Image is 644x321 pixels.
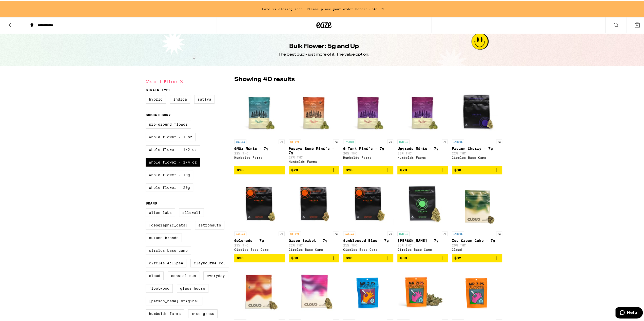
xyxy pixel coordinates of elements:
[146,182,193,191] label: Whole Flower - 20g
[343,177,394,253] a: Open page for Sunblessed Blue - 7g from Circles Base Camp
[146,207,175,216] label: Alien Labs
[343,253,394,261] button: Add to bag
[234,155,285,158] div: Humboldt Farms
[289,238,339,242] p: Grape Sorbet - 7g
[237,167,244,171] span: $28
[397,165,448,173] button: Add to bag
[397,155,448,158] div: Humboldt Farms
[146,200,157,204] legend: Brand
[397,265,448,316] img: Mr. Zips - Sunshine Punch - 7g
[397,146,448,150] p: Upgrade Minis - 7g
[343,85,394,165] a: Open page for G-Tank Mini's - 7g from Humboldt Farms
[279,139,285,143] p: 7g
[343,238,394,242] p: Sunblessed Blue - 7g
[452,151,502,154] p: 22% THC
[234,253,285,261] button: Add to bag
[234,177,285,253] a: Open page for Gelonade - 7g from Circles Base Camp
[397,177,448,253] a: Open page for Banana Bliss - 7g from Circles Base Camp
[289,177,339,253] a: Open page for Grape Sorbet - 7g from Circles Base Camp
[343,139,355,143] p: HYBRID
[146,144,200,153] label: Whole Flower - 1/2 oz
[146,308,184,317] label: Humboldt Farms
[146,233,182,241] label: Autumn Brands
[146,220,191,228] label: [GEOGRAPHIC_DATA]
[146,119,191,128] label: Pre-ground Flower
[179,207,204,216] label: Allswell
[397,85,448,165] a: Open page for Upgrade Minis - 7g from Humboldt Farms
[452,165,502,173] button: Add to bag
[343,177,394,228] img: Circles Base Camp - Sunblessed Blue - 7g
[343,151,394,154] p: 26% THC
[343,155,394,158] div: Humboldt Farms
[146,296,202,304] label: [PERSON_NAME] Original
[289,243,339,246] p: 22% THC
[452,146,502,150] p: Frozen Cherry - 7g
[289,155,339,158] p: 27% THC
[289,159,339,162] div: Humboldt Farms
[203,270,228,279] label: Everyday
[146,87,171,91] legend: Strain Type
[146,258,186,266] label: Circles Eclipse
[442,231,448,235] p: 7g
[333,139,339,143] p: 7g
[397,253,448,261] button: Add to bag
[452,85,502,165] a: Open page for Frozen Cherry - 7g from Circles Base Camp
[234,238,285,242] p: Gelonade - 7g
[289,85,339,136] img: Humboldt Farms - Papaya Bomb Mini's - 7g
[234,165,285,173] button: Add to bag
[234,85,285,136] img: Humboldt Farms - GMOz Minis - 7g
[291,255,298,259] span: $30
[234,146,285,150] p: GMOz Minis - 7g
[397,247,448,250] div: Circles Base Camp
[387,139,393,143] p: 7g
[452,243,502,246] p: 26% THC
[188,308,218,317] label: Miss Grass
[346,255,353,259] span: $30
[234,139,246,143] p: INDICA
[452,253,502,261] button: Add to bag
[234,74,295,83] p: Showing 40 results
[397,231,409,235] p: HYBRID
[289,41,359,50] h1: Bulk Flower: 5g and Up
[452,85,502,136] img: Circles Base Camp - Frozen Cherry - 7g
[397,139,409,143] p: HYBRID
[400,255,407,259] span: $30
[279,231,285,235] p: 7g
[289,146,339,154] p: Papaya Bomb Mini's - 7g
[442,139,448,143] p: 7g
[234,231,246,235] p: SATIVA
[343,146,394,150] p: G-Tank Mini's - 7g
[343,165,394,173] button: Add to bag
[289,253,339,261] button: Add to bag
[146,112,171,116] legend: Subcategory
[397,85,448,136] img: Humboldt Farms - Upgrade Minis - 7g
[234,265,285,316] img: Cloud - Sunburst Punch - 7g
[289,231,301,235] p: SATIVA
[400,167,407,171] span: $28
[452,177,502,228] img: Cloud - Ice Cream Cake - 7g
[234,247,285,250] div: Circles Base Camp
[234,243,285,246] p: 23% THC
[146,157,200,166] label: Whole Flower - 1/4 oz
[346,167,353,171] span: $28
[397,177,448,228] img: Circles Base Camp - Banana Bliss - 7g
[170,94,190,103] label: Indica
[195,220,224,228] label: Astronauts
[190,258,229,266] label: Claybourne Co.
[234,177,285,228] img: Circles Base Camp - Gelonade - 7g
[234,151,285,154] p: 22% THC
[146,74,185,87] button: Clear 1 filter
[234,85,285,165] a: Open page for GMOz Minis - 7g from Humboldt Farms
[343,247,394,250] div: Circles Base Camp
[291,167,298,171] span: $28
[194,94,214,103] label: Sativa
[452,155,502,158] div: Circles Base Camp
[146,283,173,292] label: Fleetwood
[289,165,339,173] button: Add to bag
[177,283,208,292] label: Glass House
[343,243,394,246] p: 21% THC
[279,51,369,56] div: The best bud - just more of it. The value option.
[146,170,193,178] label: Whole Flower - 10g
[146,245,191,254] label: Circles Base Camp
